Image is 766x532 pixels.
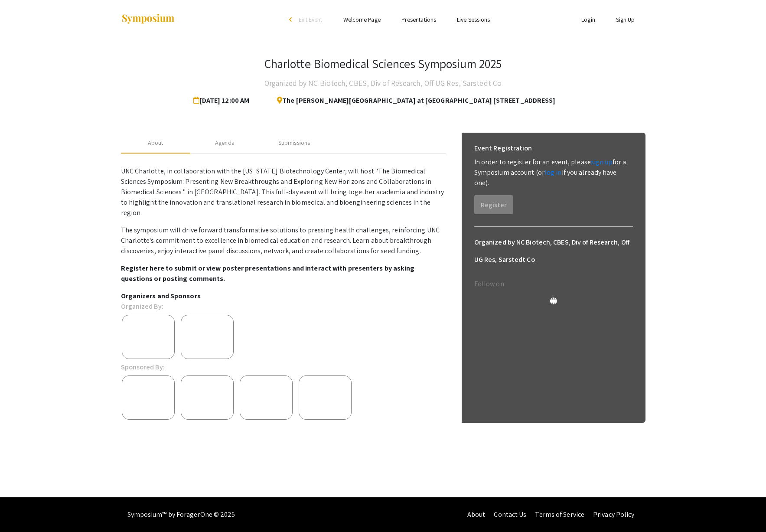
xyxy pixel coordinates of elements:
[299,16,323,23] span: Exit Event
[616,16,635,23] a: Sign Up
[593,510,634,519] a: Privacy Policy
[121,362,165,372] p: Sponsored By:
[494,510,526,519] a: Contact Us
[591,157,613,166] a: sign up
[121,225,446,256] p: The symposium will drive forward transformative solutions to pressing health challenges, reinforc...
[148,138,163,147] div: About
[278,138,310,147] div: Submissions
[127,497,235,532] div: Symposium™ by ForagerOne © 2025
[474,234,633,268] h6: Organized by NC Biotech, CBES, Div of Research, Off UG Res, Sarstedt Co
[544,168,562,177] a: log in
[193,92,253,109] span: [DATE] 12:00 AM
[121,291,446,301] p: Organizers and Sponsors
[121,264,415,283] strong: Register here to submit or view poster presentations and interact with presenters by asking quest...
[289,17,294,22] div: arrow_back_ios
[581,16,595,23] a: Login
[121,301,163,312] p: Organized By:
[215,138,235,147] div: Agenda
[343,16,381,23] a: Welcome Page
[474,279,633,289] p: Follow on
[264,56,502,71] h3: Charlotte Biomedical Sciences Symposium 2025
[474,157,633,188] p: In order to register for an event, please for a Symposium account (or if you already have one).
[474,140,532,157] h6: Event Registration
[467,510,486,519] a: About
[270,92,555,109] span: The [PERSON_NAME][GEOGRAPHIC_DATA] at [GEOGRAPHIC_DATA] [STREET_ADDRESS]
[535,510,584,519] a: Terms of Service
[121,13,175,25] img: Symposium by ForagerOne
[121,166,446,218] p: UNC Charlotte, in collaboration with the [US_STATE] Biotechnology Center, will host "The Biomedic...
[457,16,490,23] a: Live Sessions
[401,16,436,23] a: Presentations
[264,75,502,92] h4: Organized by NC Biotech, CBES, Div of Research, Off UG Res, Sarstedt Co
[474,195,513,214] button: Register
